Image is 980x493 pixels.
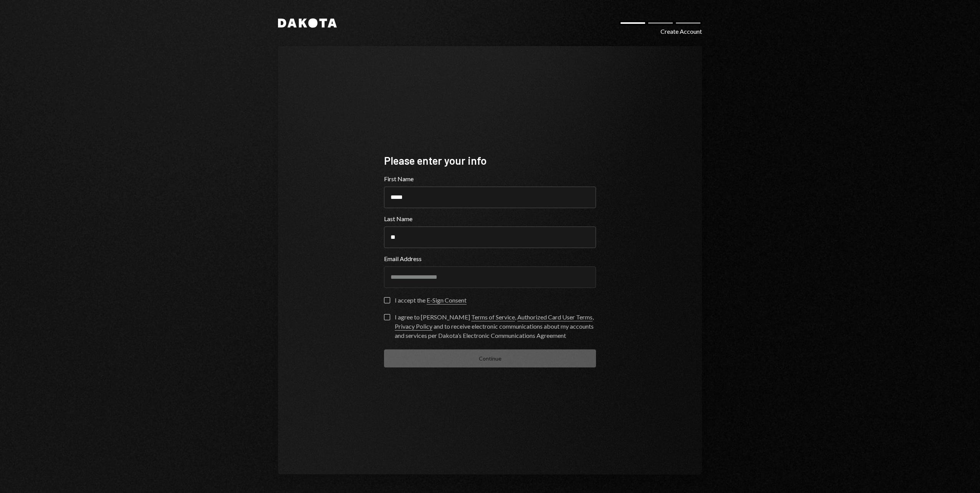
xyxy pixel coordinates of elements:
div: Create Account [661,27,702,36]
button: I agree to [PERSON_NAME] Terms of Service, Authorized Card User Terms, Privacy Policy and to rece... [384,314,390,320]
label: First Name [384,174,596,184]
a: Authorized Card User Terms [517,313,593,321]
a: E-Sign Consent [427,296,467,304]
a: Privacy Policy [395,323,432,331]
div: I agree to [PERSON_NAME] , , and to receive electronic communications about my accounts and servi... [395,313,596,340]
div: Please enter your info [384,153,596,168]
a: Terms of Service [471,313,515,321]
label: Email Address [384,254,596,263]
button: I accept the E-Sign Consent [384,297,390,303]
label: Last Name [384,214,596,223]
div: I accept the [395,296,467,305]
